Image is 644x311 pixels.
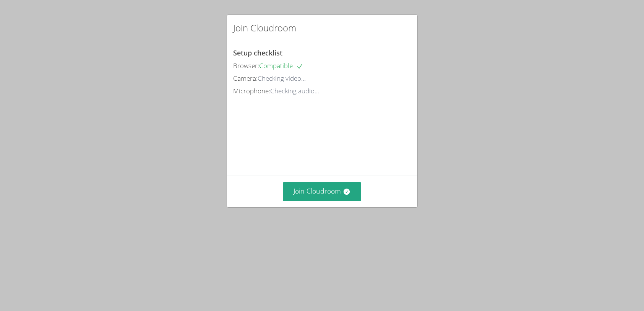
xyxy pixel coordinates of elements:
[258,74,306,83] span: Checking video...
[233,48,282,57] span: Setup checklist
[283,182,361,201] button: Join Cloudroom
[233,21,296,35] h2: Join Cloudroom
[233,61,259,70] span: Browser:
[233,74,258,83] span: Camera:
[270,86,319,95] span: Checking audio...
[259,61,303,70] span: Compatible
[233,86,270,95] span: Microphone:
